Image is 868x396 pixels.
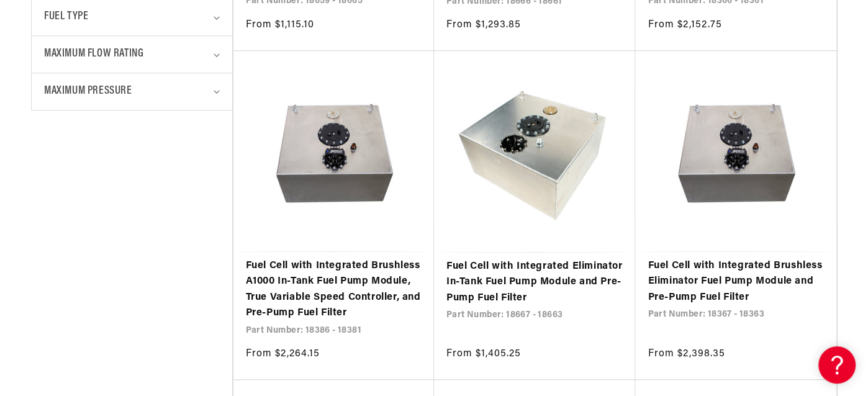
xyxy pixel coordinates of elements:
[446,259,623,307] a: Fuel Cell with Integrated Eliminator In-Tank Fuel Pump Module and Pre-Pump Fuel Filter
[44,36,220,73] summary: Maximum Flow Rating (0 selected)
[44,45,143,63] span: Maximum Flow Rating
[44,73,220,110] summary: Maximum Pressure (0 selected)
[44,83,132,101] span: Maximum Pressure
[648,258,823,306] a: Fuel Cell with Integrated Brushless Eliminator Fuel Pump Module and Pre-Pump Fuel Filter
[44,8,88,26] span: Fuel Type
[246,258,422,322] a: Fuel Cell with Integrated Brushless A1000 In-Tank Fuel Pump Module, True Variable Speed Controlle...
